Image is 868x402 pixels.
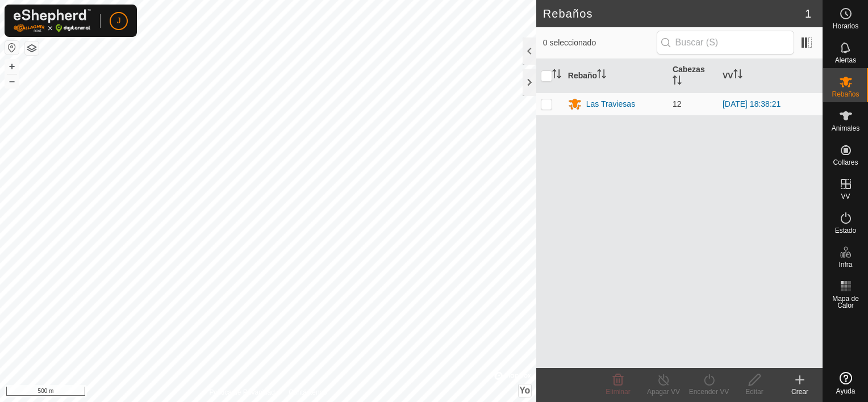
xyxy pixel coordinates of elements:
div: Apagar VV [641,387,686,397]
p-sorticon: Activar para ordenar [733,71,742,80]
a: Contáctenos [289,387,327,397]
span: Rebaños [832,91,859,98]
span: 1 [805,5,811,22]
a: Política de Privacidad [209,387,274,397]
button: Restablecer Mapa [5,41,19,55]
font: VV [723,71,733,80]
button: – [5,74,19,88]
button: Capas del Mapa [25,41,39,55]
span: Collares [833,159,858,166]
span: Estado [835,227,856,234]
p-sorticon: Activar para ordenar [597,71,606,80]
a: [DATE] 18:38:21 [723,99,781,108]
font: Cabezas [673,65,705,74]
span: Infra [838,261,852,268]
div: Las Traviesas [586,98,635,110]
h2: Rebaños [543,7,805,20]
button: + [5,60,19,73]
span: Animales [832,125,859,132]
img: Logo Gallagher [14,9,91,32]
div: Encender VV [686,387,732,397]
p-sorticon: Activar para ordenar [673,77,682,86]
a: Ayuda [823,367,868,399]
button: Yo [519,384,531,397]
div: Crear [777,387,823,397]
span: Yo [519,386,530,395]
span: Ayuda [836,388,856,395]
span: Mapa de Calor [826,295,865,309]
font: Rebaño [568,71,597,80]
span: Eliminar [606,388,630,396]
span: Horarios [833,23,858,30]
span: VV [841,193,850,200]
span: Alertas [835,57,856,64]
span: 0 seleccionado [543,37,657,49]
input: Buscar (S) [657,31,794,55]
span: J [117,15,121,27]
div: Editar [732,387,777,397]
p-sorticon: Activar para ordenar [552,71,561,80]
span: 12 [673,99,682,108]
